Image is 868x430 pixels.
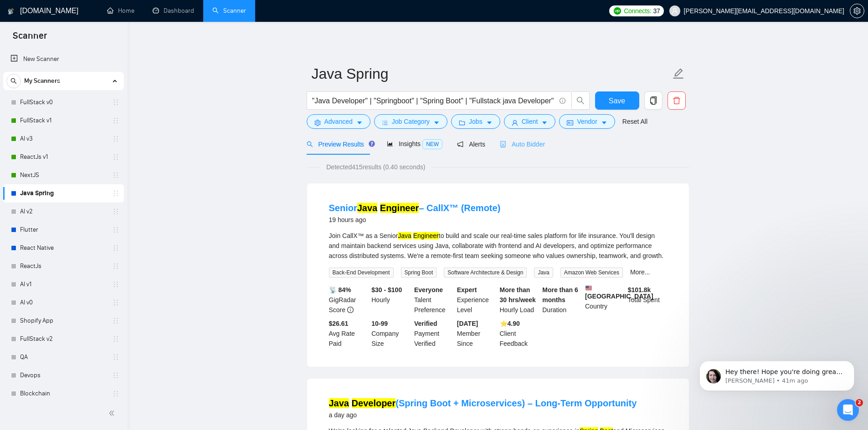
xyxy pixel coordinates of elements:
b: ⭐️ 4.90 [500,320,520,327]
span: holder [112,317,119,324]
span: Save [609,95,625,106]
iframe: Intercom live chat [837,399,859,421]
mark: Java [398,232,411,239]
a: AI v3 [20,130,107,148]
button: search [571,91,590,110]
span: Auto Bidder [500,141,545,148]
b: Expert [457,286,477,293]
button: search [6,74,21,88]
span: Spring Boot [401,268,437,278]
a: ReactJs v1 [20,148,107,166]
b: [GEOGRAPHIC_DATA] [585,285,653,300]
iframe: Intercom notifications message [686,342,868,405]
span: holder [112,281,119,288]
span: NEW [422,139,442,149]
mark: Java [357,203,378,213]
span: holder [112,99,119,106]
span: Scanner [5,29,54,48]
div: Avg Rate Paid [327,319,370,349]
b: $30 - $100 [371,286,402,293]
span: Amazon Web Services [560,268,623,278]
span: caret-down [433,119,440,126]
span: holder [112,299,119,306]
span: robot [500,141,506,147]
img: upwork-logo.png [614,7,621,15]
span: Jobs [469,116,483,126]
div: 19 hours ago [329,214,501,225]
b: Everyone [414,286,443,293]
span: area-chart [387,141,393,147]
div: Client Feedback [498,319,541,349]
span: holder [112,190,119,197]
a: FullStack v2 [20,330,107,348]
span: idcard [567,119,573,126]
button: setting [850,4,864,18]
span: holder [112,335,119,343]
mark: Java [329,398,349,408]
a: FullStack v1 [20,111,107,130]
a: More... [630,268,650,276]
b: Verified [414,320,437,327]
span: holder [112,390,119,397]
div: Payment Verified [412,319,455,349]
span: user [672,8,678,14]
span: search [307,141,313,147]
span: holder [112,354,119,361]
span: Alerts [457,141,485,148]
span: setting [850,7,864,15]
img: logo [8,4,14,19]
b: 📡 84% [329,286,351,293]
span: holder [112,263,119,270]
a: homeHome [107,7,134,15]
button: copy [644,91,663,110]
span: search [572,96,589,105]
div: Tooltip anchor [368,140,376,148]
b: $26.61 [329,320,349,327]
button: folderJobscaret-down [451,114,500,129]
span: Advanced [324,116,353,126]
span: folder [459,119,465,126]
span: My Scanners [24,72,60,90]
span: edit [673,68,684,80]
span: setting [314,119,321,126]
span: caret-down [601,119,607,126]
a: AI v0 [20,293,107,312]
mark: Engineer [380,203,419,213]
span: Insights [387,140,442,147]
span: Back-End Development [329,268,394,278]
a: Shopify App [20,312,107,330]
button: barsJob Categorycaret-down [374,114,447,129]
a: dashboardDashboard [153,7,194,15]
span: Client [522,116,538,126]
span: holder [112,244,119,252]
span: copy [645,96,662,105]
a: Devops [20,366,107,384]
button: idcardVendorcaret-down [559,114,615,129]
div: Hourly Load [498,285,541,315]
a: Blockchain [20,384,107,403]
span: bars [382,119,388,126]
button: userClientcaret-down [504,114,556,129]
input: Search Freelance Jobs... [312,95,555,106]
span: Detected 415 results (0.40 seconds) [320,162,431,172]
img: 🇺🇸 [586,285,592,291]
span: holder [112,208,119,215]
input: Scanner name... [312,62,671,85]
span: delete [668,96,685,105]
span: Connects: [624,6,651,16]
span: search [7,78,21,84]
span: info-circle [347,307,354,313]
mark: Engineer [413,232,439,239]
span: holder [112,135,119,142]
span: holder [112,117,119,124]
span: holder [112,226,119,233]
span: 2 [856,399,863,406]
span: double-left [108,409,118,418]
b: 10-99 [371,320,388,327]
a: React Native [20,239,107,257]
a: Flutter [20,221,107,239]
span: caret-down [486,119,493,126]
span: info-circle [560,98,565,104]
a: ReactJs [20,257,107,275]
